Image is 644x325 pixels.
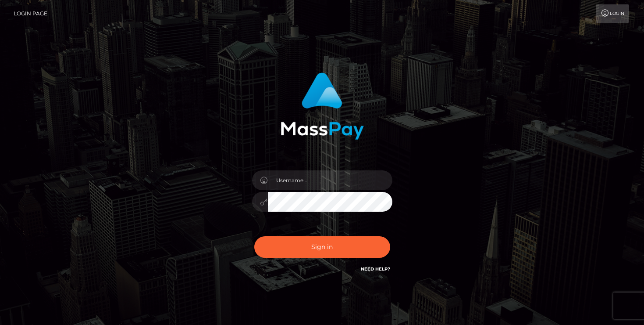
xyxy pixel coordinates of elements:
[361,266,390,272] a: Need Help?
[268,170,392,190] input: Username...
[14,4,47,23] a: Login Page
[254,236,390,258] button: Sign in
[596,4,629,23] a: Login
[281,72,364,140] img: MassPay Login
